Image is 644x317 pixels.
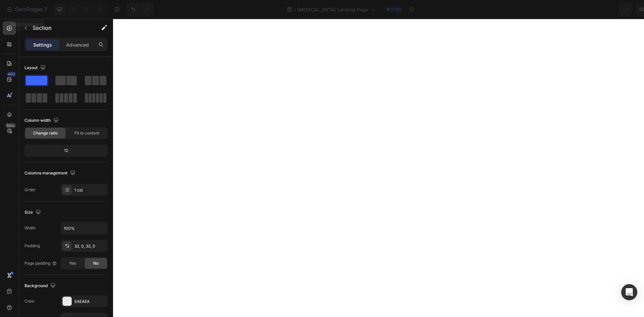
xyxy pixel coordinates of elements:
[297,6,368,13] span: [MEDICAL_DATA] Landing Page
[24,63,47,72] div: Layout
[74,299,106,305] div: EAEAEA
[61,222,107,234] input: Auto
[44,5,47,13] p: 7
[26,146,106,155] div: 12
[575,3,597,16] button: Save
[6,71,16,77] div: 450
[24,243,40,249] div: Padding
[24,187,36,193] div: Order
[24,298,35,304] div: Color
[580,7,591,12] span: Save
[69,260,76,266] span: Yes
[3,3,50,16] button: 7
[126,3,154,16] div: Undo/Redo
[24,169,77,178] div: Columns management
[33,41,52,48] p: Settings
[74,130,99,136] span: Fit to content
[74,187,106,193] div: 1 col
[33,130,58,136] span: Change ratio
[24,225,36,231] div: Width
[24,116,60,125] div: Column width
[621,284,637,300] div: Open Intercom Messenger
[605,6,622,13] div: Publish
[24,260,57,266] div: Page padding
[599,3,628,16] button: Publish
[33,24,88,32] p: Section
[294,6,296,13] span: /
[391,6,401,12] span: Draft
[5,123,16,128] div: Beta
[74,243,106,249] div: 32, 0, 32, 0
[66,41,89,48] p: Advanced
[113,19,644,317] iframe: Design area
[24,281,57,290] div: Background
[24,208,42,217] div: Size
[93,260,99,266] span: No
